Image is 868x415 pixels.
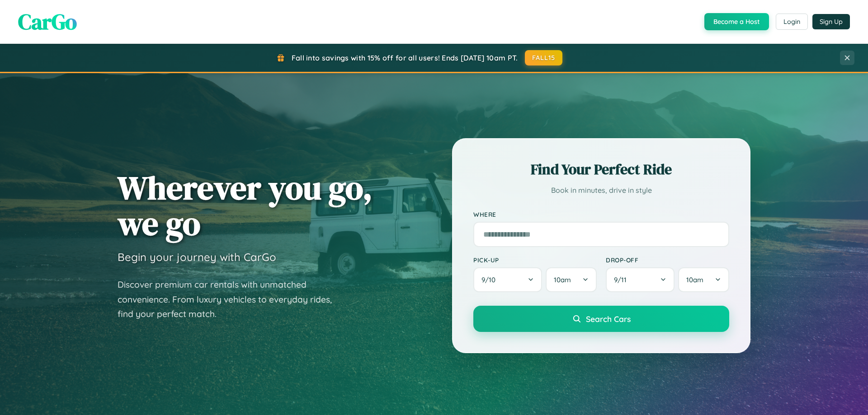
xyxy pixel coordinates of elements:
[118,250,276,264] h3: Begin your journey with CarGo
[704,13,769,30] button: Become a Host
[686,275,703,284] span: 10am
[678,267,729,292] button: 10am
[481,275,500,284] span: 9 / 10
[525,50,563,65] button: FALL15
[118,277,344,322] p: Discover premium car rentals with unmatched convenience. From luxury vehicles to everyday rides, ...
[586,314,631,324] span: Search Cars
[546,267,597,292] button: 10am
[473,256,597,264] label: Pick-up
[473,184,729,197] p: Book in minutes, drive in style
[812,14,850,29] button: Sign Up
[554,275,571,284] span: 10am
[473,159,729,179] h2: Find Your Perfect Ride
[776,14,808,30] button: Login
[473,306,729,332] button: Search Cars
[614,275,631,284] span: 9 / 11
[473,210,729,218] label: Where
[18,7,77,37] span: CarGo
[606,256,729,264] label: Drop-off
[606,267,675,292] button: 9/11
[292,53,518,62] span: Fall into savings with 15% off for all users! Ends [DATE] 10am PT.
[473,267,542,292] button: 9/10
[118,170,373,241] h1: Wherever you go, we go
